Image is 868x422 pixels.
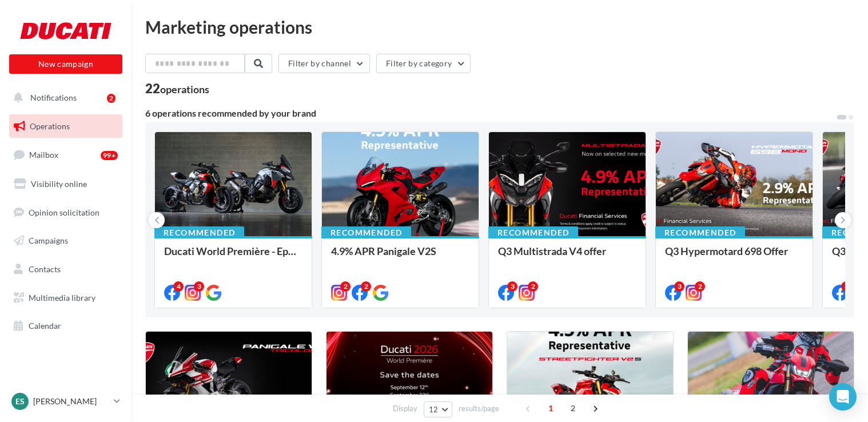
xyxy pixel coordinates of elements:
[145,82,209,95] div: 22
[101,151,118,160] div: 99+
[459,403,499,414] span: results/page
[107,94,116,103] div: 2
[160,84,209,94] div: operations
[7,229,125,253] a: Campaigns
[29,207,99,217] span: Opinion solicitation
[164,245,302,268] div: Ducati World Première - Episode 1
[7,142,125,167] a: Mailbox99+
[7,314,125,338] a: Calendar
[665,245,803,268] div: Q3 Hypermotard 698 Offer
[695,281,705,292] div: 2
[541,399,560,417] span: 1
[194,281,204,292] div: 3
[361,281,371,292] div: 2
[7,114,125,138] a: Operations
[507,281,517,292] div: 3
[488,226,578,239] div: Recommended
[424,401,453,417] button: 12
[154,226,244,239] div: Recommended
[655,226,745,239] div: Recommended
[393,403,417,414] span: Display
[7,201,125,225] a: Opinion solicitation
[33,396,109,407] p: [PERSON_NAME]
[7,172,125,196] a: Visibility online
[29,293,95,302] span: Multimedia library
[145,18,854,35] div: Marketing operations
[145,109,836,118] div: 6 operations recommended by your brand
[30,121,70,131] span: Operations
[321,226,411,239] div: Recommended
[9,54,122,74] button: New campaign
[498,245,636,268] div: Q3 Multistrada V4 offer
[29,150,58,160] span: Mailbox
[429,405,439,414] span: 12
[564,399,582,417] span: 2
[15,396,25,407] span: ES
[7,86,120,110] button: Notifications 2
[7,257,125,281] a: Contacts
[528,281,538,292] div: 2
[674,281,684,292] div: 3
[31,179,87,189] span: Visibility online
[29,264,61,274] span: Contacts
[30,93,77,102] span: Notifications
[331,245,469,268] div: 4.9% APR Panigale V2S
[29,236,68,245] span: Campaigns
[29,321,61,331] span: Calendar
[9,391,122,412] a: ES [PERSON_NAME]
[376,54,471,73] button: Filter by category
[340,281,351,292] div: 2
[841,281,851,292] div: 3
[7,286,125,310] a: Multimedia library
[173,281,184,292] div: 4
[829,383,857,411] div: Open Intercom Messenger
[278,54,370,73] button: Filter by channel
